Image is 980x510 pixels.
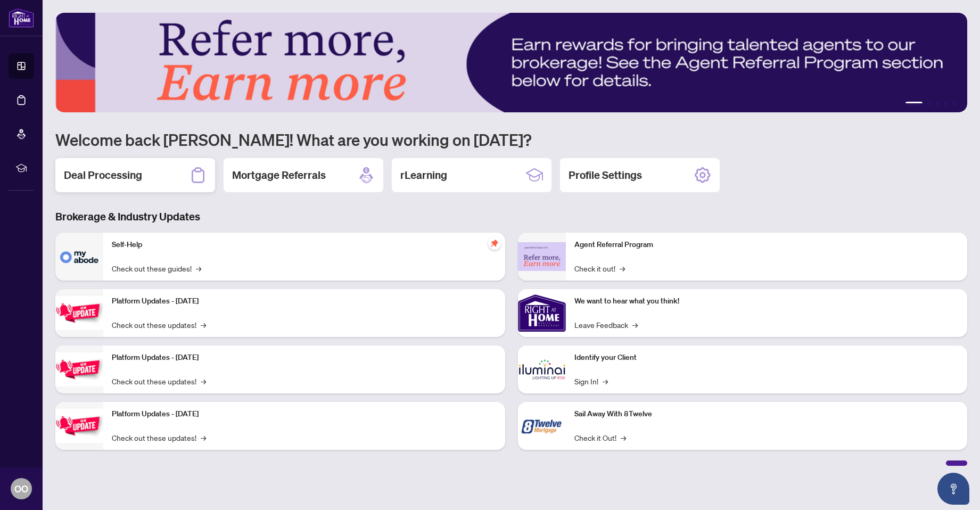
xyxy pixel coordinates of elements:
[518,242,566,272] img: Agent Referral Program
[55,209,967,224] h3: Brokerage & Industry Updates
[574,295,959,307] p: We want to hear what you think!
[55,13,967,112] img: Slide 0
[927,102,931,106] button: 2
[112,319,206,331] a: Check out these updates!→
[937,473,969,505] button: Open asap
[55,233,103,281] img: Self-Help
[55,352,103,386] img: Platform Updates - July 8, 2025
[905,102,923,106] button: 1
[632,319,638,331] span: →
[574,262,625,274] a: Check it out!→
[603,375,608,387] span: →
[196,262,201,274] span: →
[9,8,34,28] img: logo
[574,239,959,251] p: Agent Referral Program
[574,408,959,420] p: Sail Away With 8Twelve
[518,402,566,450] img: Sail Away With 8Twelve
[574,352,959,364] p: Identify your Client
[569,168,642,183] h2: Profile Settings
[518,346,566,393] img: Identify your Client
[201,319,206,331] span: →
[400,168,447,183] h2: rLearning
[64,168,142,183] h2: Deal Processing
[112,239,497,251] p: Self-Help
[201,432,206,443] span: →
[952,102,957,106] button: 5
[935,102,940,106] button: 3
[518,289,566,337] img: We want to hear what you think!
[620,262,625,274] span: →
[112,352,497,364] p: Platform Updates - [DATE]
[574,432,626,443] a: Check it Out!→
[488,237,501,250] span: pushpin
[112,432,206,443] a: Check out these updates!→
[14,481,28,496] span: OO
[112,295,497,307] p: Platform Updates - [DATE]
[574,375,608,387] a: Sign In!→
[55,129,967,150] h1: Welcome back [PERSON_NAME]! What are you working on [DATE]?
[112,375,206,387] a: Check out these updates!→
[574,319,638,331] a: Leave Feedback→
[621,432,626,443] span: →
[112,408,497,420] p: Platform Updates - [DATE]
[232,168,326,183] h2: Mortgage Referrals
[944,102,948,106] button: 4
[112,262,201,274] a: Check out these guides!→
[201,375,206,387] span: →
[55,296,103,330] img: Platform Updates - July 21, 2025
[55,409,103,442] img: Platform Updates - June 23, 2025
